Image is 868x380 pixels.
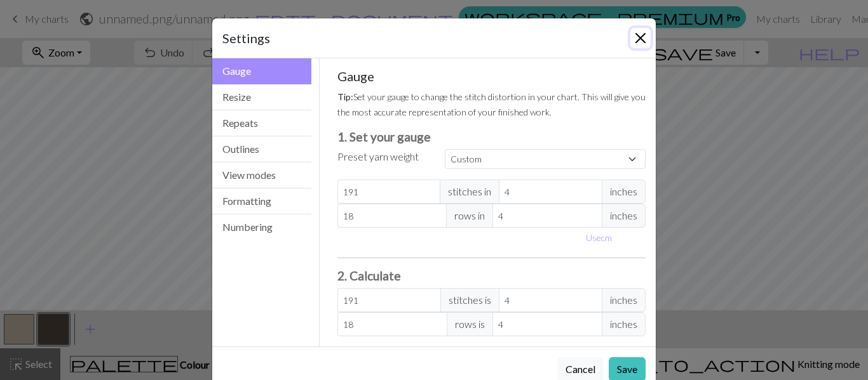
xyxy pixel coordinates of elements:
[212,162,311,188] button: View modes
[337,91,353,102] strong: Tip:
[630,28,651,48] button: Close
[212,214,311,240] button: Numbering
[580,228,618,247] button: Usecm
[602,180,646,204] span: inches
[337,129,646,144] h3: 1. Set your gauge
[602,204,646,228] span: inches
[212,136,311,162] button: Outlines
[212,84,311,110] button: Resize
[212,110,311,136] button: Repeats
[440,288,499,312] span: stitches is
[602,288,646,312] span: inches
[337,268,646,283] h3: 2. Calculate
[447,312,493,336] span: rows is
[222,29,270,48] h5: Settings
[446,204,493,228] span: rows in
[602,312,646,336] span: inches
[212,188,311,214] button: Formatting
[440,180,499,204] span: stitches in
[337,149,419,164] label: Preset yarn weight
[212,58,311,84] button: Gauge
[337,69,646,84] h5: Gauge
[337,91,646,117] small: Set your gauge to change the stitch distortion in your chart. This will give you the most accurat...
